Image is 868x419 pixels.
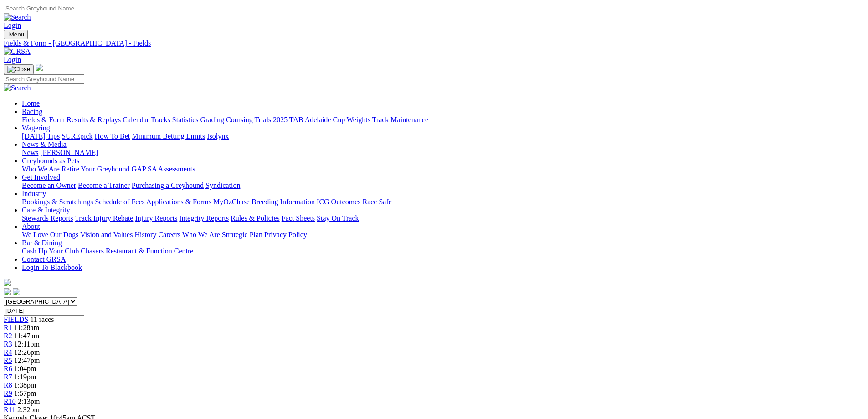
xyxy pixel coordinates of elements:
[4,389,12,397] a: R9
[17,406,40,414] span: 2:32pm
[4,30,28,39] button: Toggle navigation
[62,165,130,173] a: Retire Your Greyhound
[317,198,360,206] a: ICG Outcomes
[22,108,42,115] a: Racing
[222,231,262,238] a: Strategic Plan
[4,74,84,84] input: Search
[22,99,40,107] a: Home
[22,190,46,197] a: Industry
[231,214,280,222] a: Rules & Policies
[182,231,220,238] a: Who We Are
[22,214,73,222] a: Stewards Reports
[4,406,15,414] a: R11
[9,31,24,38] span: Menu
[22,157,79,165] a: Greyhounds as Pets
[14,348,40,356] span: 12:26pm
[146,198,211,206] a: Applications & Forms
[273,116,345,124] a: 2025 TAB Adelaide Cup
[132,165,195,173] a: GAP SA Assessments
[22,206,70,214] a: Care & Integrity
[81,247,193,255] a: Chasers Restaurant & Function Centre
[134,231,156,238] a: History
[18,398,40,405] span: 2:13pm
[254,116,271,124] a: Trials
[252,198,315,206] a: Breeding Information
[4,365,12,372] a: R6
[22,124,50,132] a: Wagering
[13,288,20,295] img: twitter.svg
[62,132,92,140] a: SUREpick
[4,56,21,63] a: Login
[4,398,16,405] a: R10
[14,324,39,331] span: 11:28am
[372,116,428,124] a: Track Maintenance
[7,66,30,73] img: Close
[179,214,229,222] a: Integrity Reports
[14,389,36,397] span: 1:57pm
[22,214,864,222] div: Care & Integrity
[4,279,11,286] img: logo-grsa-white.png
[22,165,60,173] a: Who We Are
[158,231,180,238] a: Careers
[22,132,60,140] a: [DATE] Tips
[4,316,28,323] a: FIELDS
[4,21,21,29] a: Login
[317,214,359,222] a: Stay On Track
[4,47,31,56] img: GRSA
[4,324,12,331] a: R1
[135,214,177,222] a: Injury Reports
[200,116,224,124] a: Grading
[22,181,76,189] a: Become an Owner
[4,13,31,21] img: Search
[22,247,79,255] a: Cash Up Your Club
[40,149,98,156] a: [PERSON_NAME]
[132,181,204,189] a: Purchasing a Greyhound
[132,132,205,140] a: Minimum Betting Limits
[4,381,12,389] a: R8
[4,39,864,47] a: Fields & Form - [GEOGRAPHIC_DATA] - Fields
[4,340,12,348] span: R3
[22,198,93,206] a: Bookings & Scratchings
[30,316,54,323] span: 11 races
[95,198,144,206] a: Schedule of Fees
[205,181,240,189] a: Syndication
[22,247,864,255] div: Bar & Dining
[362,198,391,206] a: Race Safe
[213,198,250,206] a: MyOzChase
[22,132,864,140] div: Wagering
[4,348,12,356] a: R4
[78,181,130,189] a: Become a Trainer
[75,214,133,222] a: Track Injury Rebate
[80,231,133,238] a: Vision and Values
[14,381,36,389] span: 1:38pm
[14,357,40,364] span: 12:47pm
[22,264,82,271] a: Login To Blackbook
[22,231,864,239] div: About
[22,165,864,173] div: Greyhounds as Pets
[4,332,12,340] a: R2
[4,306,84,316] input: Select date
[4,288,11,295] img: facebook.svg
[22,198,864,206] div: Industry
[22,116,864,124] div: Racing
[4,64,34,74] button: Toggle navigation
[14,373,36,381] span: 1:19pm
[22,239,62,247] a: Bar & Dining
[36,64,43,71] img: logo-grsa-white.png
[22,149,864,157] div: News & Media
[282,214,315,222] a: Fact Sheets
[4,373,12,381] a: R7
[172,116,199,124] a: Statistics
[22,231,78,238] a: We Love Our Dogs
[207,132,229,140] a: Isolynx
[4,357,12,364] a: R5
